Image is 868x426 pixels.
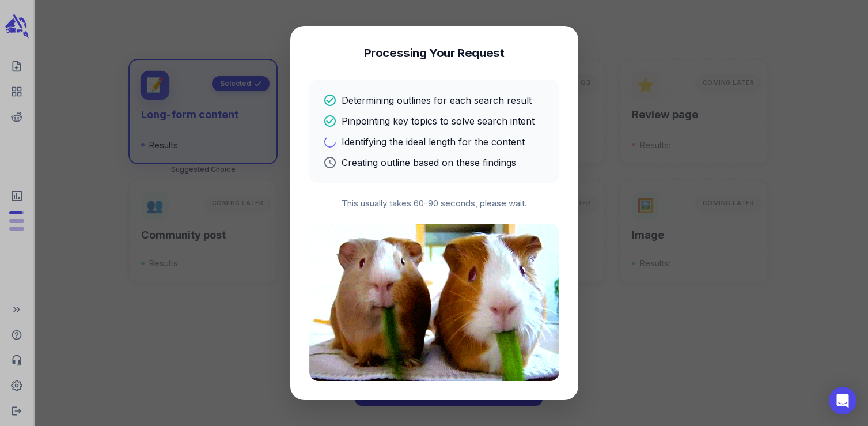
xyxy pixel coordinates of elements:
p: This usually takes 60-90 seconds, please wait. [309,197,559,210]
p: Determining outlines for each search result [342,93,532,107]
p: Pinpointing key topics to solve search intent [342,114,535,128]
img: Processing animation [309,224,559,381]
h4: Processing Your Request [364,45,505,61]
p: Creating outline based on these findings [342,156,516,169]
div: Open Intercom Messenger [829,387,856,414]
p: Identifying the ideal length for the content [342,135,525,149]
